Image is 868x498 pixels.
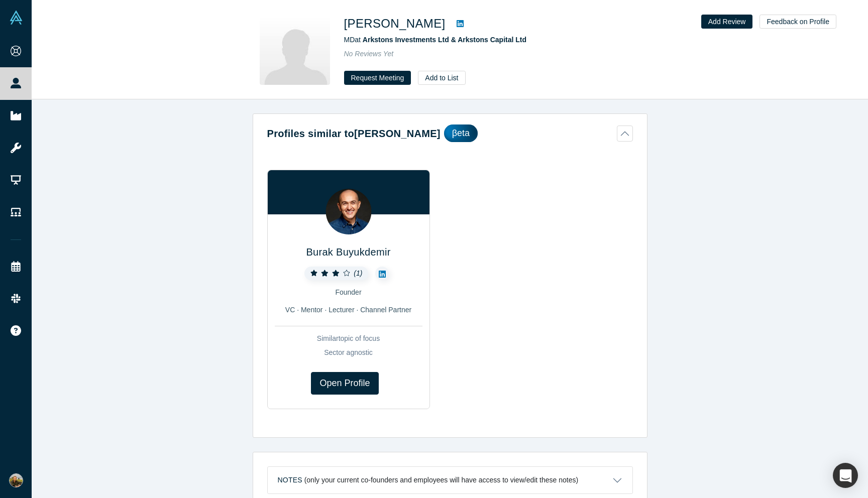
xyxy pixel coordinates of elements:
span: Founder [335,288,361,296]
button: Add to List [418,71,465,85]
div: βeta [444,125,478,142]
a: Burak Buyukdemir [306,246,390,258]
p: (only your current co-founders and employees will have access to view/edit these notes) [304,476,579,484]
span: Sector agnostic [324,348,373,356]
img: Alchemist Vault Logo [9,11,23,25]
div: Similar topic of focus [275,333,422,344]
button: Add Review [701,15,753,29]
img: Binesh Balan's Profile Image [260,15,330,85]
i: ( 1 ) [354,269,362,277]
button: Profiles similar to[PERSON_NAME]βeta [267,125,633,142]
span: MD at [344,36,527,44]
h1: [PERSON_NAME] [344,15,446,33]
span: No Reviews Yet [344,50,394,58]
button: Notes (only your current co-founders and employees will have access to view/edit these notes) [268,467,632,493]
button: Feedback on Profile [759,15,836,29]
button: Request Meeting [344,71,411,85]
h2: Profiles similar to [PERSON_NAME] [267,126,441,141]
h3: Notes [278,475,302,485]
img: Kyle Smith's Account [9,473,23,487]
img: Burak Buyukdemir's Profile Image [325,189,371,234]
a: Open Profile [311,372,378,395]
a: Arkstons Investments Ltd & Arkstons Capital Ltd [363,36,526,44]
div: VC · Mentor · Lecturer · Channel Partner [275,305,422,315]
